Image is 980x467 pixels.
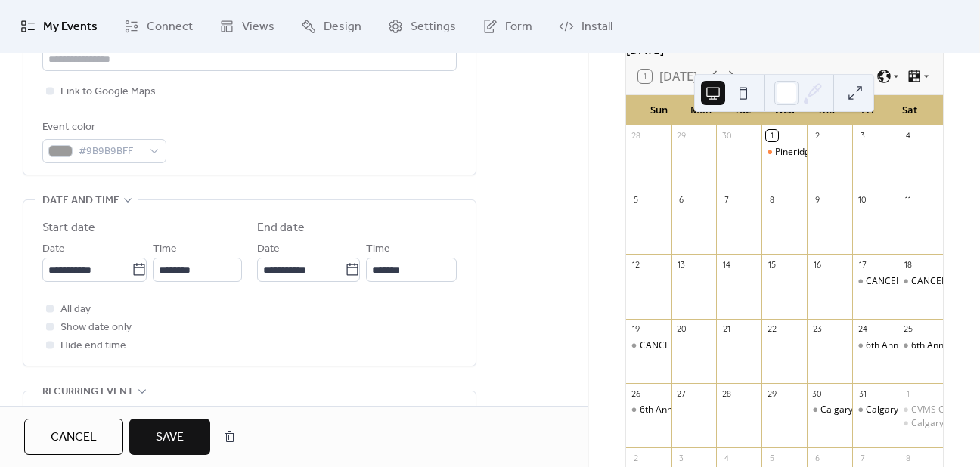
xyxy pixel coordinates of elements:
span: All day [60,301,91,319]
a: My Events [9,6,109,47]
div: 7 [857,452,868,463]
div: 6 [811,452,823,463]
div: 6th Annual Double Double Toil and Trouble [626,404,671,416]
div: 30 [811,388,823,399]
div: 2 [811,130,823,141]
div: 26 [631,388,642,399]
div: 3 [676,452,687,463]
span: Settings [411,18,456,36]
span: Form [505,18,532,36]
div: Pineridge Hollow -Harvest at the Hollow [761,146,807,159]
div: 6 [676,194,687,206]
div: 28 [631,130,642,141]
div: 5 [766,452,777,463]
div: 14 [721,258,732,270]
span: Views [242,18,274,36]
div: 1 [766,130,777,141]
div: 9 [811,194,823,206]
span: Connect [147,18,193,36]
span: Date [257,240,280,258]
div: Calgary Festival of Crafts [898,417,943,430]
div: 29 [766,388,777,399]
span: Link to Google Maps [60,83,156,101]
div: 11 [902,194,913,206]
a: Settings [377,6,467,47]
div: 21 [721,323,732,335]
div: 4 [721,452,732,463]
span: Show date only [60,319,132,337]
div: 3 [857,130,868,141]
span: Design [324,18,361,36]
div: Start date [42,219,95,237]
div: Calgary Festival of Crafts [852,404,898,416]
span: Save [156,428,184,447]
div: 18 [902,258,913,270]
span: My Events [43,18,98,36]
div: 20 [676,323,687,335]
a: Install [547,6,624,47]
span: Time [366,240,390,258]
div: CANCELED - CF Polo Park - Fall Pop Up [640,339,801,352]
div: 16 [811,258,823,270]
div: End date [257,219,305,237]
div: 27 [676,388,687,399]
div: 24 [857,323,868,335]
button: Cancel [24,419,123,455]
div: 17 [857,258,868,270]
div: CANCELED - CF Polo Park - Fall Pop Up [626,339,671,352]
div: 6th Annual Double Double Toil and Trouble [640,404,820,416]
div: 30 [721,130,732,141]
div: 22 [766,323,777,335]
div: Calgary Festival of Crafts [866,404,971,416]
a: Form [471,6,544,47]
div: 8 [766,194,777,206]
span: Date [42,240,65,258]
div: 25 [902,323,913,335]
span: Date and time [42,192,119,210]
span: Recurring event [42,383,134,401]
div: CVMS Christmas Craft Fair [898,404,943,416]
div: 8 [902,452,913,463]
div: 4 [902,130,913,141]
div: 6th Annual Double Double Toil and Trouble [852,339,898,352]
div: Event color [42,119,163,137]
div: 31 [857,388,868,399]
div: 7 [721,194,732,206]
div: Sat [889,95,931,125]
div: Mon [680,95,721,125]
div: 1 [902,388,913,399]
span: Cancel [51,428,97,447]
span: Install [581,18,612,36]
a: Views [208,6,286,47]
div: 23 [811,323,823,335]
div: CANCELED - CF Polo Park - Fall Pop Up [852,275,898,288]
div: CANCELED - CF Polo Park - Halloween Pop Up [898,275,943,288]
div: 19 [631,323,642,335]
div: 28 [721,388,732,399]
button: Save [129,419,210,455]
div: 10 [857,194,868,206]
div: 13 [676,258,687,270]
div: 6th Annual Double Double Toil and Trouble [898,339,943,352]
div: 12 [631,258,642,270]
div: 5 [631,194,642,206]
span: Time [153,240,177,258]
div: 29 [676,130,687,141]
span: #9B9B9BFF [79,143,142,161]
div: Calgary Festival of Crafts [807,404,852,416]
div: Calgary Festival of Crafts [820,404,926,416]
a: Design [290,6,373,47]
span: Hide end time [60,337,126,355]
div: Sun [638,95,680,125]
div: Pineridge Hollow -Harvest at the Hollow [775,146,942,159]
div: 15 [766,258,777,270]
a: Connect [113,6,204,47]
div: 2 [631,452,642,463]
